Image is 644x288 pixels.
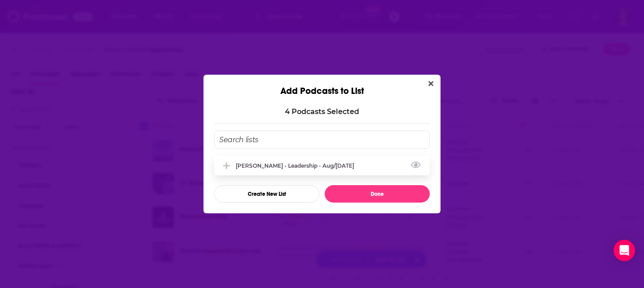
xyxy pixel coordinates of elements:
div: Open Intercom Messenger [614,240,635,261]
div: Add Podcast To List [214,131,430,203]
div: [PERSON_NAME] - Leadership - Aug/[DATE] [236,162,360,169]
input: Search lists [214,131,430,149]
button: Done [325,185,430,203]
div: Tara - Leadership - Aug/Sept 2025 [214,156,430,175]
button: Create New List [214,185,319,203]
div: Add Podcasts to List [203,75,441,97]
button: View Link [354,167,360,168]
button: Close [425,78,437,89]
p: 4 Podcast s Selected [285,107,359,116]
